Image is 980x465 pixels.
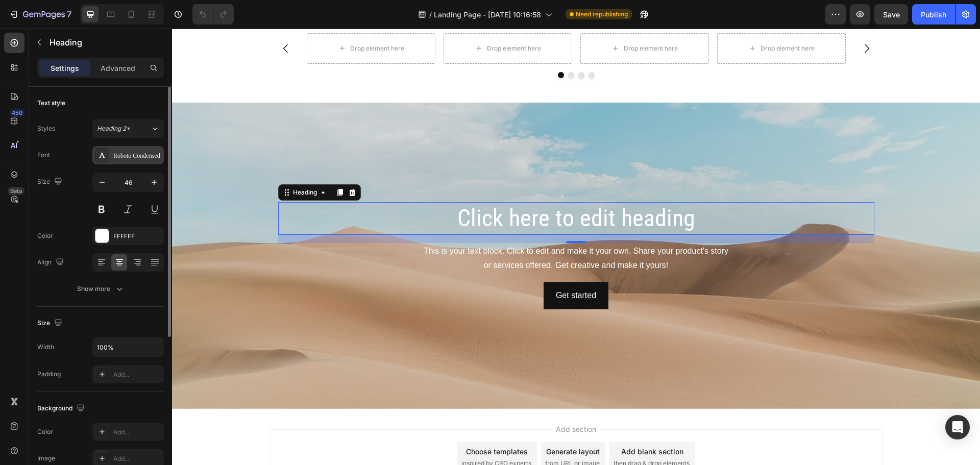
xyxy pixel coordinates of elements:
[372,254,436,281] button: Get started
[37,99,65,108] div: Text style
[37,454,55,463] div: Image
[119,159,147,168] div: Heading
[172,29,980,465] iframe: Design area
[37,342,54,352] div: Width
[93,338,163,356] input: Auto
[113,454,161,463] div: Add...
[373,430,428,439] span: from URL or image
[294,418,356,428] div: Choose templates
[442,430,518,439] span: then drag & drop elements
[945,415,970,439] div: Open Intercom Messenger
[37,316,64,330] div: Size
[921,9,946,20] div: Publish
[576,10,628,19] span: Need republishing
[37,402,87,415] div: Background
[113,428,161,437] div: Add...
[77,284,125,294] div: Show more
[429,9,432,20] span: /
[67,8,71,20] p: 7
[416,43,423,50] button: Dot
[37,256,66,270] div: Align
[289,430,359,439] span: inspired by CRO experts
[92,119,164,138] button: Heading 2*
[10,109,24,117] div: 450
[4,4,76,25] button: 7
[883,10,900,19] span: Save
[37,124,55,133] div: Styles
[37,151,50,160] div: Font
[912,4,955,25] button: Publish
[37,175,64,189] div: Size
[113,370,161,379] div: Add...
[37,280,164,298] button: Show more
[192,4,234,25] div: Undo/Redo
[106,214,702,246] div: This is your text block. Click to edit and make it your own. Share your product's story or servic...
[113,151,161,160] div: Roboto Condensed
[384,260,424,275] div: Get started
[386,43,392,50] button: Dot
[434,9,541,20] span: Landing Page - [DATE] 10:16:58
[51,63,79,74] p: Settings
[106,174,702,206] h2: Click here to edit heading
[37,427,53,436] div: Color
[37,231,53,240] div: Color
[874,4,908,25] button: Save
[37,370,61,379] div: Padding
[374,418,428,428] div: Generate layout
[449,418,511,428] div: Add blank section
[406,43,412,50] button: Dot
[380,395,428,406] span: Add section
[8,187,24,195] div: Beta
[101,63,135,74] p: Advanced
[113,232,161,241] div: FFFFFF
[396,43,402,50] button: Dot
[97,124,130,133] span: Heading 2*
[50,36,160,48] p: Heading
